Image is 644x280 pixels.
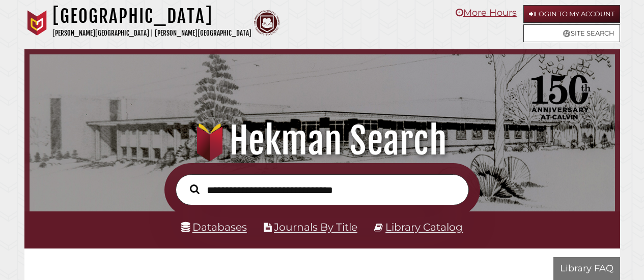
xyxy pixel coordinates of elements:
[254,10,279,36] img: Calvin Theological Seminary
[39,118,605,163] h1: Hekman Search
[190,184,200,194] i: Search
[274,221,357,233] a: Journals By Title
[52,27,251,39] p: [PERSON_NAME][GEOGRAPHIC_DATA] | [PERSON_NAME][GEOGRAPHIC_DATA]
[181,221,247,233] a: Databases
[185,182,205,197] button: Search
[523,5,620,23] a: Login to My Account
[385,221,463,233] a: Library Catalog
[52,5,251,27] h1: [GEOGRAPHIC_DATA]
[24,10,50,36] img: Calvin University
[523,24,620,42] a: Site Search
[456,7,517,18] a: More Hours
